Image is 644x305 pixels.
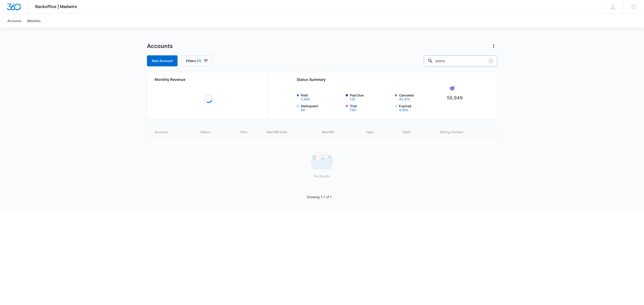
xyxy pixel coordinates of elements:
button: Trial [350,108,356,112]
label: Canceled [399,93,441,101]
button: Actions [490,42,497,50]
button: Delinquent [301,108,305,112]
p: Showing 1-1 of 1 [307,195,332,199]
h2: Status Summary [297,77,467,82]
label: Past Due [350,93,392,101]
button: Canceled [399,98,410,101]
button: Clear [487,57,494,65]
button: Paid [301,98,310,101]
tspan: 56,949 [447,95,463,101]
label: Expired [399,104,441,112]
a: New Account [147,55,178,66]
label: Delinquent [301,104,343,112]
button: Filters(1) [181,55,213,66]
input: Search [424,55,497,66]
a: Websites [24,14,43,28]
button: Expired [399,108,408,112]
h1: Accounts [147,43,173,50]
span: Backoffice | Madwire [35,4,77,9]
label: Trial [350,104,392,112]
span: (1) [197,59,201,62]
h2: Monthly Revenue [155,77,262,82]
label: Paid [301,93,343,101]
a: Accounts [5,14,24,28]
button: Past Due [350,98,355,101]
